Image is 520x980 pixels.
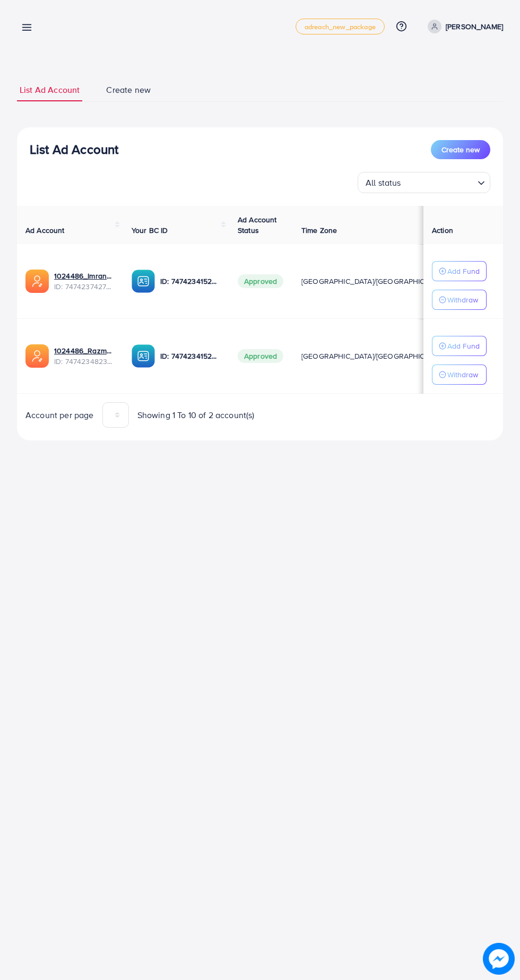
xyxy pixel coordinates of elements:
div: <span class='underline'>1024486_Razman_1740230915595</span></br>7474234823184416769 [54,345,115,367]
a: adreach_new_package [296,19,385,34]
a: [PERSON_NAME] [423,20,503,33]
span: ID: 7474234823184416769 [54,356,115,367]
span: [GEOGRAPHIC_DATA]/[GEOGRAPHIC_DATA] [301,276,449,287]
span: Approved [238,349,283,363]
span: [GEOGRAPHIC_DATA]/[GEOGRAPHIC_DATA] [301,351,449,361]
p: Add Fund [447,340,480,352]
h3: List Ad Account [30,142,118,157]
span: Showing 1 To 10 of 2 account(s) [137,409,255,421]
a: 1024486_Imran_1740231528988 [54,271,115,281]
img: ic-ads-acc.e4c84228.svg [25,270,49,293]
span: Ad Account [25,225,65,236]
button: Add Fund [432,336,487,356]
div: Search for option [358,172,490,193]
p: Add Fund [447,265,480,277]
span: Create new [441,144,480,155]
div: <span class='underline'>1024486_Imran_1740231528988</span></br>7474237427478233089 [54,271,115,292]
span: Time Zone [301,225,337,236]
button: Create new [431,140,490,159]
button: Withdraw [432,365,487,385]
span: ID: 7474237427478233089 [54,281,115,292]
p: ID: 7474234152863678481 [160,275,221,288]
button: Add Fund [432,261,487,281]
a: 1024486_Razman_1740230915595 [54,345,115,356]
span: Your BC ID [132,225,168,236]
input: Search for option [404,173,473,190]
span: List Ad Account [20,84,80,96]
img: ic-ba-acc.ded83a64.svg [132,344,155,368]
span: Account per page [25,409,94,421]
span: adreach_new_package [305,23,376,30]
button: Withdraw [432,290,487,310]
p: Withdraw [447,293,478,306]
p: ID: 7474234152863678481 [160,350,221,362]
span: Ad Account Status [238,214,277,236]
span: All status [363,175,403,190]
span: Create new [106,84,151,96]
p: [PERSON_NAME] [446,20,503,33]
p: Withdraw [447,368,478,381]
img: ic-ba-acc.ded83a64.svg [132,270,155,293]
span: Action [432,225,453,236]
span: Approved [238,274,283,288]
img: ic-ads-acc.e4c84228.svg [25,344,49,368]
img: image [483,943,515,975]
